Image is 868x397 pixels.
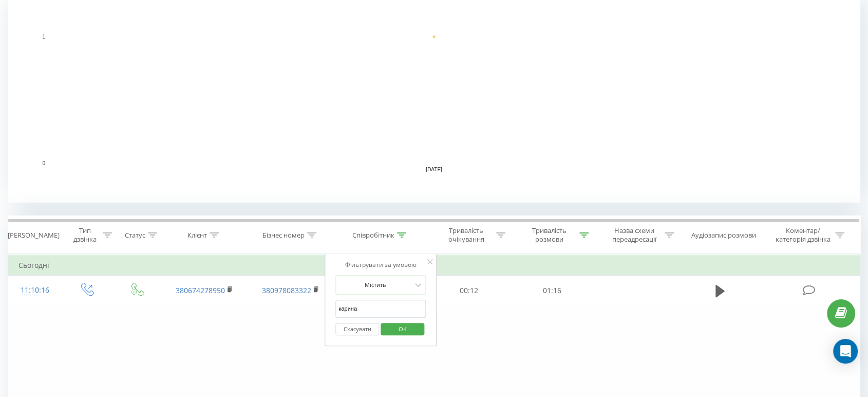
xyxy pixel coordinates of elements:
td: Сьогодні [8,255,860,276]
td: 01:16 [511,276,594,305]
div: Тип дзвінка [70,226,100,244]
td: 00:12 [427,276,511,305]
div: Статус [125,231,145,240]
div: Клієнт [187,231,207,240]
div: Співробітник [352,231,394,240]
text: 0 [42,160,45,166]
div: Аудіозапис розмови [691,231,756,240]
div: Тривалість очікування [439,226,494,244]
div: Коментар/категорія дзвінка [772,226,833,244]
text: [DATE] [426,167,442,172]
input: Введіть значення [335,300,426,318]
span: OK [388,321,417,337]
div: Тривалість розмови [522,226,577,244]
div: 11:10:16 [18,280,51,300]
div: Назва схеми переадресації [607,226,662,244]
button: Скасувати [335,323,379,336]
div: [PERSON_NAME] [8,231,60,240]
button: OK [381,323,424,336]
a: 380674278950 [176,285,225,295]
div: Фільтрувати за умовою [335,260,426,270]
div: Бізнес номер [262,231,305,240]
div: Open Intercom Messenger [833,339,858,364]
text: 1 [42,34,45,40]
a: 380978083322 [262,285,311,295]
